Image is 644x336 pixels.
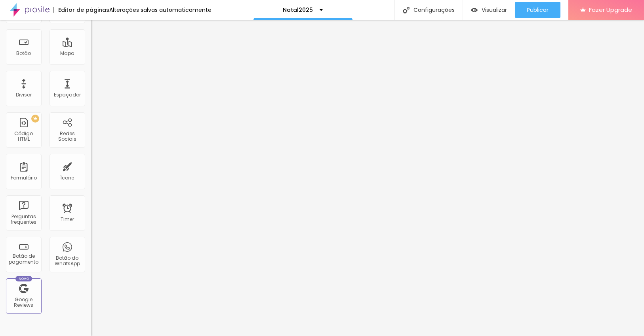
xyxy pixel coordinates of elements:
[527,7,549,13] span: Publicar
[8,214,39,225] div: Perguntas frequentes
[16,92,32,98] div: Divisor
[91,20,644,336] iframe: Editor
[109,7,211,13] div: Alterações salvas automaticamente
[15,276,32,281] div: Novo
[283,7,313,13] p: Natal2025
[61,217,74,222] div: Timer
[54,92,81,98] div: Espaçador
[53,7,109,13] div: Editor de páginas
[471,7,478,13] img: view-1.svg
[51,255,83,267] div: Botão do WhatsApp
[11,175,37,181] div: Formulário
[17,51,31,56] div: Botão
[463,2,515,18] button: Visualizar
[515,2,560,18] button: Publicar
[8,297,39,308] div: Google Reviews
[61,175,74,181] div: Ícone
[60,51,74,56] div: Mapa
[8,253,39,265] div: Botão de pagamento
[482,7,507,13] span: Visualizar
[589,6,632,13] span: Fazer Upgrade
[8,131,39,142] div: Código HTML
[403,7,410,13] img: Icone
[51,131,83,142] div: Redes Sociais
